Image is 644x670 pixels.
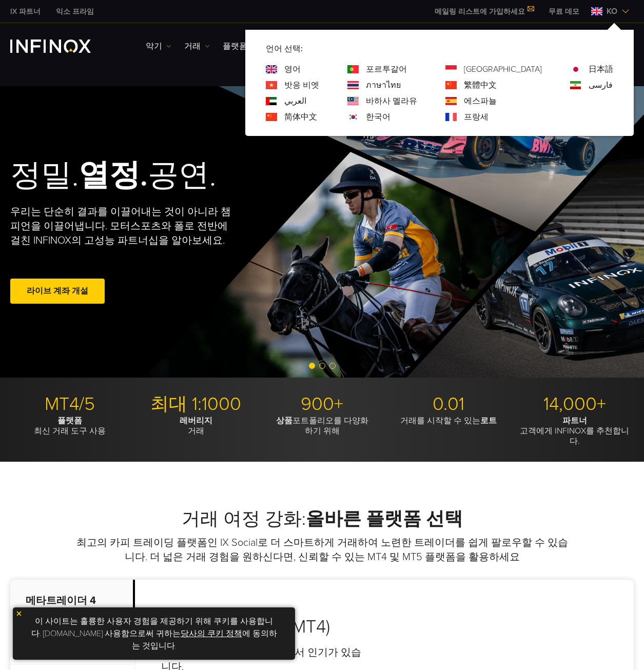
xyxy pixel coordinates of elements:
strong: 열정. [79,157,148,194]
p: 900+ [263,393,381,416]
strong: 레버리지 [180,416,212,426]
p: 포트폴리오를 다양화 하기 위해 [263,416,381,436]
p: 메타트레이더 5 [10,622,135,665]
a: 언어 [366,79,401,91]
span: KO [602,5,621,17]
font: 이 사이트는 훌륭한 사용자 경험을 제공하기 위해 쿠키를 사용합니다. [DOMAIN_NAME] 사용함으로써 귀하는 에 동의하는 것입니다. [31,616,277,651]
strong: 상품 [276,416,292,426]
p: 고객에게 INFINOX를 추천합니다. [515,416,634,446]
a: 인피녹스 메뉴 [541,6,587,17]
a: 언어 [464,111,489,123]
a: 언어 [464,79,497,91]
a: 메일링 리스트에 가입하세요 [427,7,541,16]
p: 0.01 [389,393,508,416]
font: 라이브 계좌 개설 [27,286,88,296]
a: 인피녹스 [3,6,48,17]
p: 거래 [136,416,255,436]
h2: 정밀. 공연. [10,157,291,194]
a: 언어 [284,63,301,75]
strong: 올바른 플랫폼 선택 [306,508,463,530]
p: 거래를 시작할 수 있는 [389,416,508,426]
a: 언어 [464,63,542,75]
a: 언어 [464,95,497,107]
p: 최신 거래 도구 사용 [10,416,129,436]
img: 노란색 닫기 아이콘 [15,610,23,617]
font: 거래 [184,40,201,52]
a: INFINOX 로고 [10,40,115,53]
p: 우리는 단순히 결과를 이끌어내는 것이 아니라 챔피언을 이끌어냅니다. 모터스포츠와 폴로 전반에 걸친 INFINOX의 고성능 파트너십을 알아보세요. [10,205,235,248]
a: 언어 [589,79,613,91]
a: 악기 [146,40,171,52]
a: 언어 [284,95,306,107]
a: 거래 [184,40,210,52]
strong: 플랫폼 [57,416,82,426]
a: 언어 [284,111,317,123]
a: 당사의 쿠키 정책 [181,628,242,639]
a: 언어 [366,111,391,123]
font: 거래 여정 강화: [182,508,463,530]
a: 언어 [284,79,319,91]
p: 메타트레이더 4 [10,580,135,622]
a: 라이브 계좌 개설 [10,279,105,304]
span: 슬라이드 1로 이동 [309,363,315,369]
span: 슬라이드 2로 이동 [319,363,325,369]
a: 플랫폼 [223,40,257,52]
a: 언어 [366,95,417,107]
p: 최고의 카피 트레이딩 플랫폼인 IX Social로 더 스마트하게 거래하여 노련한 트레이더를 쉽게 팔로우할 수 있습니다. 더 넓은 거래 경험을 원하신다면, 신뢰할 수 있는 MT... [73,536,571,564]
span: 슬라이드 3으로 이동 [329,363,336,369]
p: 최대 1:1000 [136,393,255,416]
p: 언어 선택: [266,43,613,55]
a: 언어 [589,63,613,75]
strong: 로트 [480,416,497,426]
p: MT4/5 [10,393,129,416]
strong: 파트너 [562,416,587,426]
font: 플랫폼 [223,40,247,52]
a: 인피녹스 [48,6,102,17]
p: 14,000+ [515,393,634,416]
a: 언어 [366,63,407,75]
font: 악기 [146,40,162,52]
font: 메일링 리스트에 가입하세요 [435,7,525,16]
